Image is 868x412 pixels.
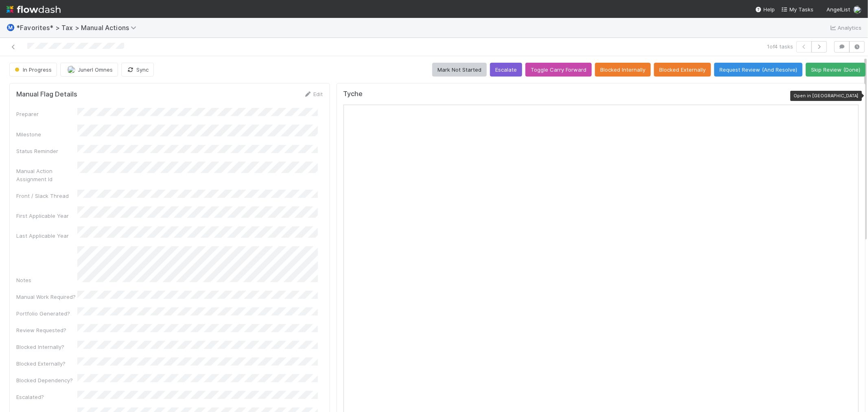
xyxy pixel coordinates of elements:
img: avatar_de77a991-7322-4664-a63d-98ba485ee9e0.png [67,66,75,74]
div: Blocked Externally? [16,359,77,368]
div: Blocked Internally? [16,343,77,351]
span: 1 of 4 tasks [767,42,793,50]
div: First Applicable Year [16,212,77,220]
h5: Manual Flag Details [16,90,77,99]
a: Analytics [829,23,861,33]
h5: Tyche [343,90,363,98]
span: AngelList [826,6,850,13]
div: Status Reminder [16,147,77,155]
button: Request Review (And Resolve) [714,63,802,77]
div: Help [755,5,775,13]
div: Portfolio Generated? [16,309,77,318]
button: Escalate [490,63,522,77]
span: My Tasks [781,6,813,13]
button: Mark Not Started [432,63,487,77]
img: logo-inverted-e16ddd16eac7371096b0.svg [7,2,61,16]
button: Toggle Carry Forward [525,63,592,77]
div: Manual Action Assignment Id [16,167,77,183]
a: My Tasks [781,5,813,13]
button: Blocked Externally [654,63,711,77]
div: Escalated? [16,393,77,401]
div: Last Applicable Year [16,232,77,240]
span: Ⓜ️ [7,24,15,31]
button: Skip Review (Done) [806,63,866,77]
div: Front / Slack Thread [16,192,77,200]
div: Preparer [16,110,77,118]
div: Milestone [16,130,77,138]
button: Sync [121,63,154,77]
button: Blocked Internally [595,63,651,77]
div: Manual Work Required? [16,293,77,301]
div: Review Requested? [16,326,77,334]
button: Junerl Omnes [60,63,118,77]
span: *Favorites* > Tax > Manual Actions [16,24,140,32]
img: avatar_de77a991-7322-4664-a63d-98ba485ee9e0.png [853,6,861,14]
span: Junerl Omnes [78,66,113,73]
div: Notes [16,276,77,284]
a: Edit [304,91,323,97]
div: Blocked Dependency? [16,376,77,384]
